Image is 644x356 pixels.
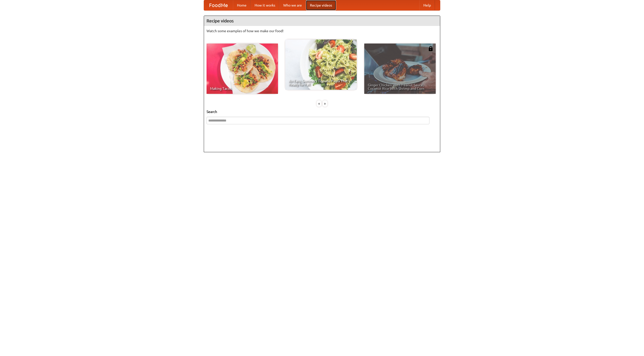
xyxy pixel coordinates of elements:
div: « [317,100,321,107]
a: Home [233,0,251,10]
span: An Easy, Summery Tomato Pasta That's Ready for Fall [289,79,353,86]
img: 483408.png [428,46,433,51]
a: How it works [251,0,279,10]
h4: Recipe videos [204,16,440,26]
a: Recipe videos [306,0,336,10]
a: Help [419,0,435,10]
p: Watch some examples of how we make our food! [207,28,437,33]
a: Making Tacos [207,44,278,94]
a: Who we are [279,0,306,10]
div: » [323,100,327,107]
h5: Search [207,109,437,114]
a: An Easy, Summery Tomato Pasta That's Ready for Fall [285,39,357,90]
a: FoodMe [204,0,233,10]
span: Making Tacos [210,87,274,90]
